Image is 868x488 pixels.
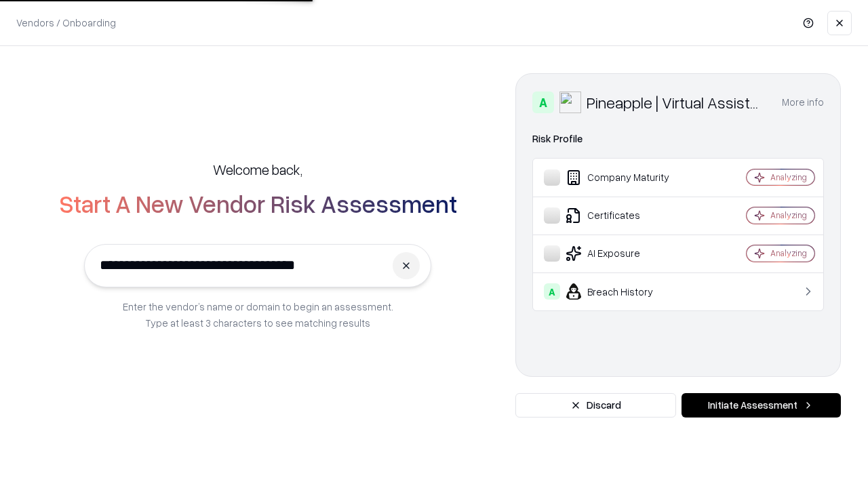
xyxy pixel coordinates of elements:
[59,190,457,217] h2: Start A New Vendor Risk Assessment
[587,91,766,113] div: Pineapple | Virtual Assistant Agency
[544,283,706,300] div: Breach History
[532,131,824,147] div: Risk Profile
[544,207,706,224] div: Certificates
[770,171,807,183] div: Analyzing
[770,247,807,259] div: Analyzing
[770,209,807,221] div: Analyzing
[559,91,581,113] img: Pineapple | Virtual Assistant Agency
[532,91,554,113] div: A
[544,245,706,262] div: AI Exposure
[782,90,824,115] button: More info
[544,169,706,186] div: Company Maturity
[544,283,560,300] div: A
[123,298,393,331] p: Enter the vendor’s name or domain to begin an assessment. Type at least 3 characters to see match...
[16,16,116,30] p: Vendors / Onboarding
[213,160,302,179] h5: Welcome back,
[515,393,676,418] button: Discard
[682,393,841,418] button: Initiate Assessment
